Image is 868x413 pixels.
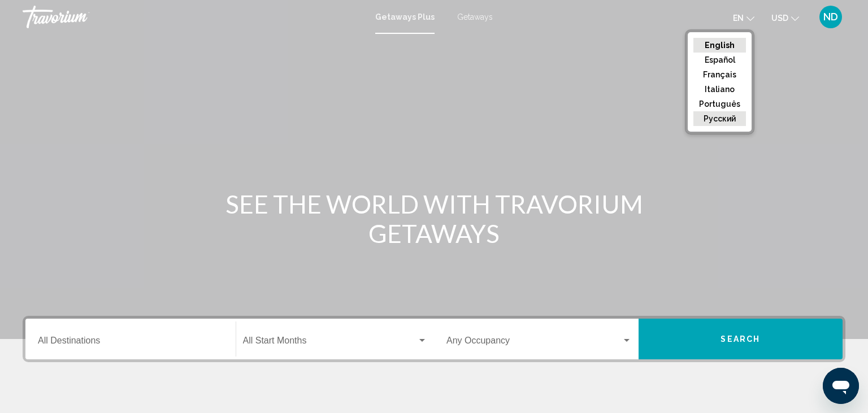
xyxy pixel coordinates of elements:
[823,368,859,404] iframe: Кнопка запуска окна обмена сообщениями
[733,14,744,23] span: en
[771,14,788,23] span: USD
[721,335,760,344] span: Search
[639,319,843,359] button: Search
[25,319,843,359] div: Search widget
[816,5,845,29] button: User Menu
[693,67,746,82] button: Français
[693,111,746,126] button: русский
[693,53,746,67] button: Español
[733,10,754,26] button: Change language
[693,82,746,97] button: Italiano
[375,12,435,21] a: Getaways Plus
[693,38,746,53] button: English
[823,11,838,23] span: ND
[222,189,646,248] h1: SEE THE WORLD WITH TRAVORIUM GETAWAYS
[457,12,493,21] a: Getaways
[693,97,746,111] button: Português
[771,10,799,26] button: Change currency
[23,6,364,28] a: Travorium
